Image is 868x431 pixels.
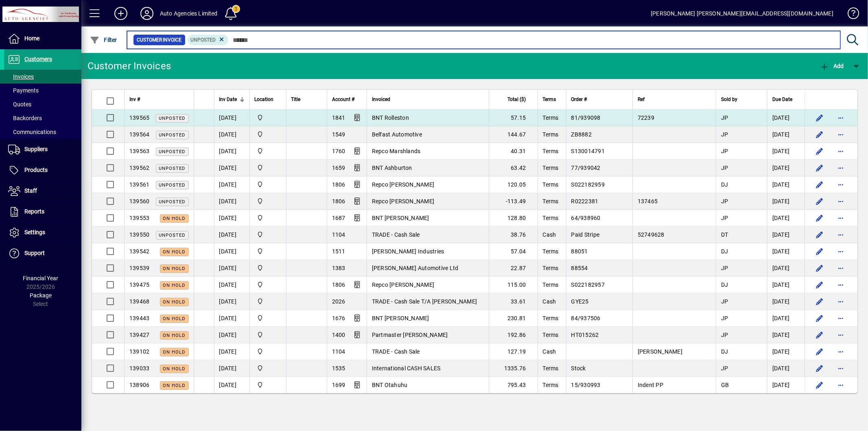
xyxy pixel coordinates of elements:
[813,295,826,308] button: Edit
[129,248,150,255] span: 139542
[129,265,150,271] span: 139539
[813,345,826,358] button: Edit
[255,280,281,289] span: Rangiora
[129,315,150,321] span: 139443
[332,265,345,271] span: 1383
[4,111,81,125] a: Backorders
[129,95,189,104] div: Inv #
[163,249,186,255] span: On hold
[571,165,601,171] span: 77/939042
[721,315,728,321] span: JP
[219,95,245,104] div: Inv Date
[163,316,186,321] span: On hold
[721,298,728,305] span: JP
[372,131,422,138] span: Belfast Automotive
[8,101,31,108] span: Quotes
[372,198,435,205] span: Repco [PERSON_NAME]
[214,193,249,210] td: [DATE]
[638,114,654,121] span: 72239
[214,160,249,176] td: [DATE]
[571,131,592,138] span: ZB8882
[332,248,345,255] span: 1511
[543,114,559,121] span: Terms
[129,348,150,355] span: 139102
[163,333,186,338] span: On hold
[4,181,81,201] a: Staff
[332,332,345,338] span: 1400
[489,327,538,343] td: 192.86
[24,35,39,42] span: Home
[571,198,599,205] span: R0222381
[834,295,847,308] button: More options
[571,114,601,121] span: 81/939098
[332,231,345,238] span: 1104
[129,198,150,205] span: 139560
[255,314,281,323] span: Rangiora
[767,377,805,393] td: [DATE]
[255,347,281,356] span: Rangiora
[24,208,44,215] span: Reports
[543,231,556,238] span: Cash
[4,125,81,139] a: Communications
[24,167,48,173] span: Products
[834,312,847,325] button: More options
[24,187,37,194] span: Staff
[8,73,34,80] span: Invoices
[255,247,281,256] span: Rangiora
[834,128,847,141] button: More options
[772,95,800,104] div: Due Date
[834,145,847,158] button: More options
[163,350,186,355] span: On hold
[489,226,538,243] td: 38.76
[721,382,729,388] span: GB
[651,7,833,20] div: [PERSON_NAME] [PERSON_NAME][EMAIL_ADDRESS][DOMAIN_NAME]
[332,365,345,372] span: 1535
[372,148,421,154] span: Repco Marshlands
[543,281,559,288] span: Terms
[372,165,412,171] span: BNT Ashburton
[638,382,663,388] span: Indent PP
[214,360,249,377] td: [DATE]
[543,348,556,355] span: Cash
[255,213,281,222] span: Rangiora
[214,110,249,126] td: [DATE]
[543,198,559,205] span: Terms
[159,149,186,154] span: Unposted
[767,310,805,327] td: [DATE]
[813,328,826,341] button: Edit
[4,202,81,222] a: Reports
[372,298,477,305] span: TRADE - Cash Sale T/A [PERSON_NAME]
[108,6,134,21] button: Add
[818,59,846,73] button: Add
[4,29,81,49] a: Home
[721,148,728,154] span: JP
[137,36,182,44] span: Customer Invoice
[372,348,420,355] span: TRADE - Cash Sale
[372,265,459,271] span: [PERSON_NAME] Automotive Ltd
[489,293,538,310] td: 33.61
[489,193,538,210] td: -113.49
[638,198,658,205] span: 137465
[129,131,150,138] span: 139564
[163,299,186,305] span: On hold
[24,250,45,256] span: Support
[214,126,249,143] td: [DATE]
[88,33,119,47] button: Filter
[571,95,587,104] span: Order #
[543,131,559,138] span: Terms
[24,146,48,152] span: Suppliers
[159,166,186,171] span: Unposted
[372,332,448,338] span: Partmaster [PERSON_NAME]
[767,343,805,360] td: [DATE]
[834,228,847,241] button: More options
[721,231,728,238] span: DT
[214,327,249,343] td: [DATE]
[721,198,728,205] span: JP
[255,113,281,122] span: Rangiora
[129,332,150,338] span: 139427
[255,230,281,239] span: Rangiora
[372,315,429,321] span: BNT [PERSON_NAME]
[332,148,345,154] span: 1760
[721,348,728,355] span: DJ
[24,229,45,235] span: Settings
